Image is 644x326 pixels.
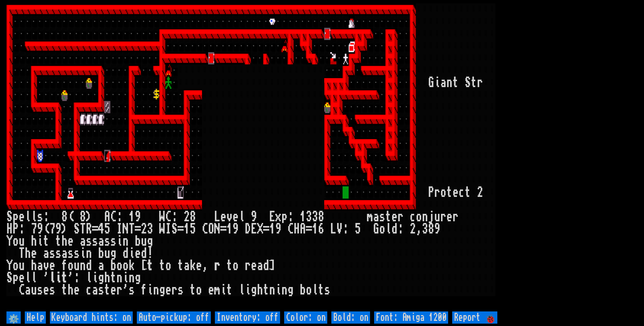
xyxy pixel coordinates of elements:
div: 9 [434,223,440,235]
div: e [391,211,398,223]
div: t [226,260,233,272]
div: H [6,223,13,235]
div: l [25,211,31,223]
div: 9 [37,223,43,235]
div: r [398,211,404,223]
div: t [61,272,68,284]
div: s [37,284,43,296]
div: h [104,272,110,284]
div: t [446,186,453,199]
div: h [31,235,37,247]
input: Keyboard hints: on [50,311,133,324]
div: E [251,223,257,235]
div: e [220,211,226,223]
div: r [171,284,178,296]
div: o [123,260,129,272]
div: s [129,284,135,296]
input: Help [25,311,46,324]
div: t [43,235,49,247]
div: i [37,235,43,247]
div: t [263,284,269,296]
div: G [373,223,379,235]
div: h [68,284,74,296]
div: 1 [269,223,275,235]
div: T [129,223,135,235]
div: o [306,284,312,296]
div: C [202,223,208,235]
div: p [13,211,19,223]
div: 4 [98,223,104,235]
div: m [214,284,220,296]
div: P [13,223,19,235]
div: b [300,284,306,296]
div: i [123,272,129,284]
div: 5 [104,223,110,235]
div: t [104,284,110,296]
div: r [440,211,446,223]
div: n [80,260,86,272]
div: s [324,284,330,296]
div: r [116,284,123,296]
div: a [61,247,68,260]
div: = [306,223,312,235]
div: i [245,284,251,296]
div: ' [68,272,74,284]
div: : [116,211,123,223]
div: t [190,284,196,296]
div: l [25,272,31,284]
div: O [208,223,214,235]
div: n [86,247,92,260]
div: l [49,272,55,284]
div: l [239,284,245,296]
div: 5 [355,223,361,235]
div: t [453,77,459,89]
div: 8 [190,211,196,223]
div: I [116,223,123,235]
input: Color: on [284,311,327,324]
div: , [416,223,422,235]
div: 1 [312,223,318,235]
div: n [422,211,428,223]
div: C [165,211,171,223]
div: s [110,235,116,247]
div: a [43,247,49,260]
div: a [257,260,263,272]
div: n [116,272,123,284]
div: 1 [300,211,306,223]
div: i [220,284,226,296]
div: u [31,284,37,296]
div: i [116,235,123,247]
div: g [98,272,104,284]
div: 9 [233,223,239,235]
div: 9 [275,223,281,235]
div: d [86,260,92,272]
div: p [281,211,288,223]
div: s [379,211,385,223]
div: n [446,77,453,89]
div: n [123,235,129,247]
div: 1 [129,211,135,223]
div: 1 [184,223,190,235]
div: [ [141,260,147,272]
div: o [440,186,446,199]
div: T [80,223,86,235]
input: Bold: on [331,311,370,324]
div: I [165,223,171,235]
div: 8 [318,211,324,223]
div: : [398,223,404,235]
div: o [68,260,74,272]
div: l [239,211,245,223]
div: i [92,272,98,284]
div: 2 [410,223,416,235]
div: i [129,247,135,260]
div: g [159,284,165,296]
div: t [55,235,61,247]
div: r [477,77,483,89]
div: t [385,211,391,223]
div: a [80,235,86,247]
div: : [19,223,25,235]
div: o [116,260,123,272]
div: s [49,284,55,296]
div: ) [61,223,68,235]
div: g [135,272,141,284]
